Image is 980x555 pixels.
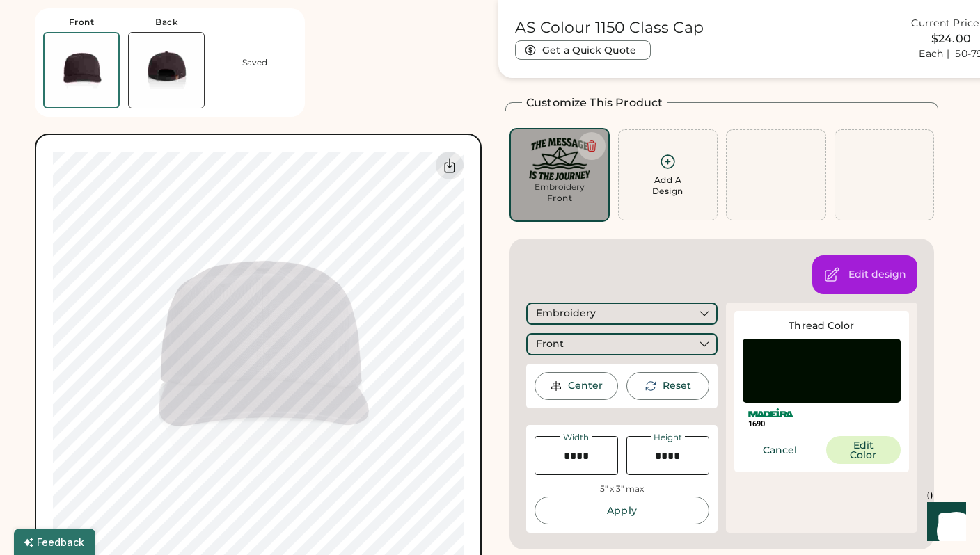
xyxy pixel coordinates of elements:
div: Front [547,193,573,204]
div: 5" x 3" max [600,483,644,495]
div: Center [568,379,603,393]
iframe: Front Chat [914,492,974,552]
div: Height [651,433,685,442]
button: Cancel [743,436,818,464]
div: Front [69,17,95,28]
div: This will reset the rotation of the selected element to 0°. [663,379,691,393]
div: Thread Color [743,319,901,333]
img: AS Colour 1150 Plum Front Thumbnail [45,33,118,107]
div: Saved [242,57,267,68]
h2: Customize This Product [526,95,663,111]
div: Back [155,17,177,28]
div: 1690 [748,419,895,429]
img: AS Colour 1150 Plum Back Thumbnail [129,33,204,108]
img: Madeira Logo [748,408,793,417]
button: Apply [535,497,709,524]
div: Embroidery [536,307,596,321]
button: Edit Color [826,436,901,464]
div: Width [560,433,592,442]
button: Delete this decoration. [578,132,606,160]
div: Open the design editor to change colors, background, and decoration method. [848,268,906,282]
div: Add A Design [652,175,683,197]
h1: AS Colour 1150 Class Cap [515,18,704,38]
div: Embroidery [519,182,600,193]
img: Center Image Icon [550,380,562,392]
div: Front [536,337,564,351]
div: Download Front Mockup [436,152,464,179]
img: 4e61e324731e14e5b1bf8cf1bd13e2b5e2f02a34c6b77677a2d8a1b5dcdeb307.png [519,138,600,180]
div: Current Price [911,17,979,31]
button: Get a Quick Quote [515,40,651,60]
